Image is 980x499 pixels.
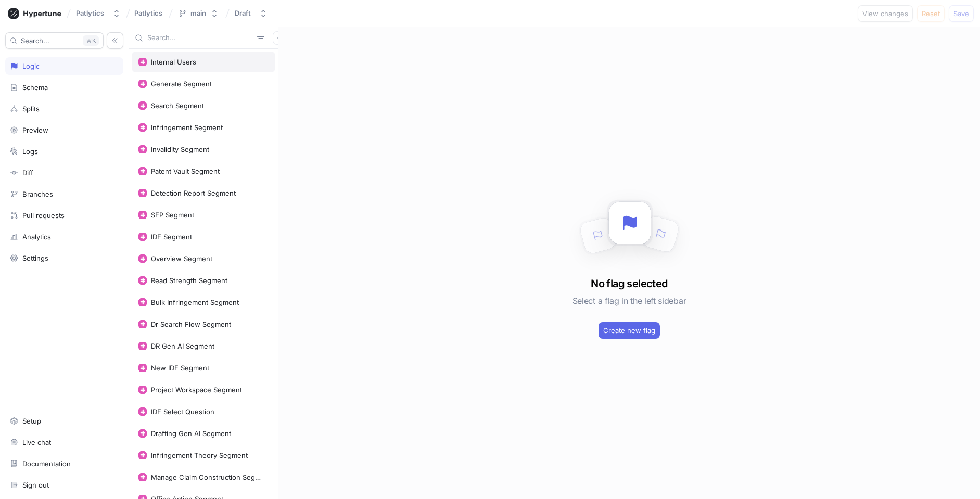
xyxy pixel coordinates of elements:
[151,473,264,481] div: Manage Claim Construction Segment
[151,189,236,197] div: Detection Report Segment
[151,276,227,285] div: Read Strength Segment
[22,83,48,92] div: Schema
[174,5,223,22] button: main
[151,320,231,328] div: Dr Search Flow Segment
[22,62,40,70] div: Logic
[151,58,196,66] div: Internal Users
[22,417,41,425] div: Setup
[151,80,212,88] div: Generate Segment
[151,386,242,394] div: Project Workspace Segment
[134,9,162,17] span: Patlytics
[917,5,945,22] button: Reset
[22,459,71,468] div: Documentation
[72,5,125,22] button: Patlytics
[151,123,223,132] div: Infringement Segment
[22,105,40,113] div: Splits
[603,327,655,334] span: Create new flag
[151,342,214,350] div: DR Gen AI Segment
[22,481,49,489] div: Sign out
[922,10,940,17] span: Reset
[21,37,49,44] span: Search...
[22,211,65,220] div: Pull requests
[151,211,194,219] div: SEP Segment
[151,101,204,110] div: Search Segment
[22,254,48,262] div: Settings
[151,254,212,263] div: Overview Segment
[151,407,214,416] div: IDF Select Question
[5,32,104,49] button: Search...K
[5,455,123,472] a: Documentation
[22,169,33,177] div: Diff
[83,35,99,46] div: K
[151,233,192,241] div: IDF Segment
[151,167,220,175] div: Patent Vault Segment
[151,451,248,459] div: Infringement Theory Segment
[22,233,51,241] div: Analytics
[591,276,667,291] h3: No flag selected
[22,438,51,446] div: Live chat
[190,9,206,18] div: main
[22,147,38,156] div: Logs
[22,126,48,134] div: Preview
[949,5,974,22] button: Save
[151,429,231,438] div: Drafting Gen AI Segment
[151,364,209,372] div: New IDF Segment
[862,10,908,17] span: View changes
[22,190,53,198] div: Branches
[76,9,104,18] div: Patlytics
[572,291,686,310] h5: Select a flag in the left sidebar
[858,5,913,22] button: View changes
[231,5,272,22] button: Draft
[151,145,209,153] div: Invalidity Segment
[147,33,253,43] input: Search...
[235,9,251,18] div: Draft
[151,298,239,306] div: Bulk Infringement Segment
[953,10,969,17] span: Save
[599,322,660,339] button: Create new flag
